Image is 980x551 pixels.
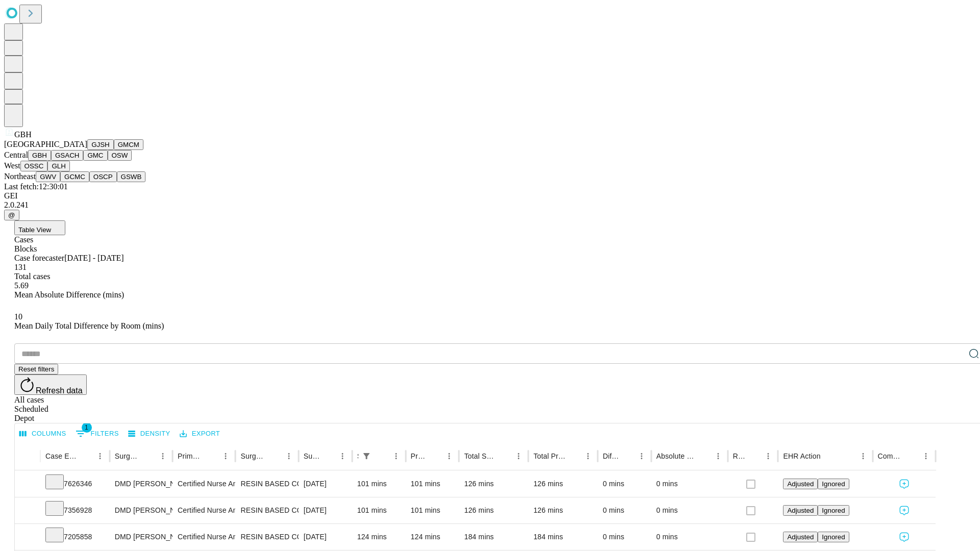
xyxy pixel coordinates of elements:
span: Refresh data [36,386,83,395]
div: 1 active filter [359,449,374,463]
div: 0 mins [656,471,723,497]
button: OSSC [20,161,48,171]
button: Menu [581,449,595,463]
button: Expand [20,502,35,520]
span: Case forecaster [14,254,64,262]
span: 10 [14,312,22,321]
button: Sort [375,449,389,463]
button: GMCM [114,139,143,150]
span: GBH [14,130,32,139]
div: [DATE] [304,471,347,497]
div: Total Scheduled Duration [464,452,496,460]
span: Mean Absolute Difference (mins) [14,290,124,299]
div: DMD [PERSON_NAME] Dmd [115,497,167,523]
span: Reset filters [18,365,54,373]
div: 7356928 [45,497,105,523]
div: 184 mins [464,524,523,550]
button: Menu [856,449,870,463]
span: Ignored [822,480,845,488]
button: Sort [904,449,919,463]
button: Sort [497,449,511,463]
div: 0 mins [603,524,646,550]
div: RESIN BASED COMPOSITE 3 SURFACES, POSTERIOR [240,524,293,550]
span: West [4,161,20,170]
span: Adjusted [787,533,814,541]
button: Menu [634,449,649,463]
div: 126 mins [533,497,593,523]
div: 0 mins [656,497,723,523]
button: OSW [108,150,132,161]
span: [DATE] - [DATE] [64,254,124,262]
button: Sort [567,449,581,463]
button: Density [126,426,173,442]
span: Adjusted [787,480,814,488]
div: Certified Nurse Anesthetist [178,524,230,550]
button: Menu [919,449,933,463]
div: 0 mins [603,497,646,523]
button: Adjusted [783,505,818,516]
div: 101 mins [357,471,401,497]
span: Total cases [14,272,50,281]
button: Menu [218,449,233,463]
button: GSACH [51,150,83,161]
button: Menu [93,449,107,463]
div: DMD [PERSON_NAME] Dmd [115,471,167,497]
button: GMC [83,150,107,161]
button: Table View [14,220,65,235]
div: Surgery Date [304,452,320,460]
button: Ignored [818,532,849,542]
div: 126 mins [533,471,593,497]
button: Sort [747,449,761,463]
div: 0 mins [656,524,723,550]
button: Show filters [73,425,121,442]
span: Mean Daily Total Difference by Room (mins) [14,321,164,330]
div: 126 mins [464,497,523,523]
button: GWV [36,171,60,182]
button: Menu [442,449,456,463]
span: Table View [18,226,51,234]
div: DMD [PERSON_NAME] Dmd [115,524,167,550]
div: 124 mins [357,524,401,550]
span: Ignored [822,533,845,541]
div: Comments [878,452,903,460]
div: 126 mins [464,471,523,497]
button: Sort [79,449,93,463]
span: 5.69 [14,281,29,290]
button: Refresh data [14,374,87,395]
button: Export [177,426,223,442]
div: 7626346 [45,471,105,497]
button: Sort [321,449,335,463]
div: Certified Nurse Anesthetist [178,497,230,523]
button: Sort [822,449,836,463]
button: Reset filters [14,364,58,374]
span: @ [8,211,15,219]
div: Total Predicted Duration [533,452,566,460]
button: Menu [711,449,725,463]
div: Surgery Name [240,452,266,460]
button: Ignored [818,479,849,489]
button: Menu [335,449,350,463]
button: GCMC [60,171,89,182]
span: [GEOGRAPHIC_DATA] [4,140,87,148]
div: RESIN BASED COMPOSITE 2 SURFACES, POSTERIOR [240,497,293,523]
button: Select columns [17,426,69,442]
div: Resolved in EHR [733,452,746,460]
div: 0 mins [603,471,646,497]
button: Adjusted [783,532,818,542]
div: 7205858 [45,524,105,550]
div: Primary Service [178,452,203,460]
div: [DATE] [304,524,347,550]
span: Northeast [4,172,36,181]
button: Expand [20,475,35,493]
button: Ignored [818,505,849,516]
button: Menu [282,449,296,463]
button: Menu [156,449,170,463]
span: 131 [14,263,27,271]
button: GSWB [117,171,146,182]
button: Sort [697,449,711,463]
div: 184 mins [533,524,593,550]
div: Difference [603,452,619,460]
button: Expand [20,529,35,546]
button: Menu [761,449,775,463]
button: OSCP [89,171,117,182]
